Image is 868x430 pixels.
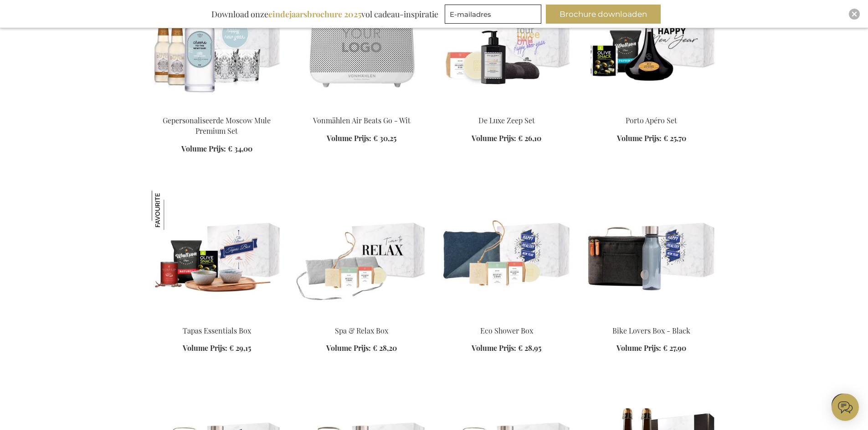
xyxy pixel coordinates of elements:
[181,144,252,154] a: Volume Prijs: € 34,00
[373,133,396,143] span: € 30,25
[546,5,661,24] button: Brochure downloaden
[518,133,541,143] span: € 26,10
[297,104,427,113] a: Vonmahlen Air Beats GO
[183,326,251,335] a: Tapas Essentials Box
[152,104,282,113] a: Gepersonaliseerde Moscow Mule Premium Set
[183,343,251,354] a: Volume Prijs: € 29,15
[616,343,686,354] a: Volume Prijs: € 27,90
[586,191,717,318] img: Bike Lovers Box - Black
[152,191,191,230] img: Tapas Essentials Box
[617,133,662,143] span: Volume Prijs:
[586,104,717,113] a: Porto Apéro Set
[442,104,572,113] a: The Luxury Soap Set
[297,314,427,323] a: Spa & Relax Box
[327,133,371,143] span: Volume Prijs:
[612,326,690,335] a: Bike Lovers Box - Black
[472,133,516,143] span: Volume Prijs:
[335,326,388,335] a: Spa & Relax Box
[326,343,371,353] span: Volume Prijs:
[442,314,572,323] a: Eco Shower Box
[181,144,226,153] span: Volume Prijs:
[616,343,661,353] span: Volume Prijs:
[478,116,535,125] a: De Luxe Zeep Set
[326,343,397,354] a: Volume Prijs: € 28,20
[207,5,442,24] div: Download onze vol cadeau-inspiratie
[445,5,544,26] form: marketing offers and promotions
[313,116,411,125] a: Vonmählen Air Beats Go - Wit
[373,343,397,353] span: € 28,20
[183,343,227,353] span: Volume Prijs:
[229,343,251,353] span: € 29,15
[445,5,541,24] input: E-mailadres
[442,191,572,318] img: Eco Shower Box
[626,116,677,125] a: Porto Apéro Set
[268,9,361,20] b: eindejaarsbrochure 2025
[852,11,857,17] img: Close
[327,133,396,144] a: Volume Prijs: € 30,25
[152,314,282,323] a: Tapas Essentials Box Tapas Essentials Box
[297,191,427,318] img: Spa & Relax Box
[152,191,282,318] img: Tapas Essentials Box
[586,314,717,323] a: Bike Lovers Box - Black
[163,116,271,136] a: Gepersonaliseerde Moscow Mule Premium Set
[617,133,686,144] a: Volume Prijs: € 25,70
[663,133,686,143] span: € 25,70
[228,144,252,153] span: € 34,00
[849,9,860,20] div: Close
[663,343,686,353] span: € 27,90
[472,133,541,144] a: Volume Prijs: € 26,10
[832,394,859,421] iframe: belco-activator-frame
